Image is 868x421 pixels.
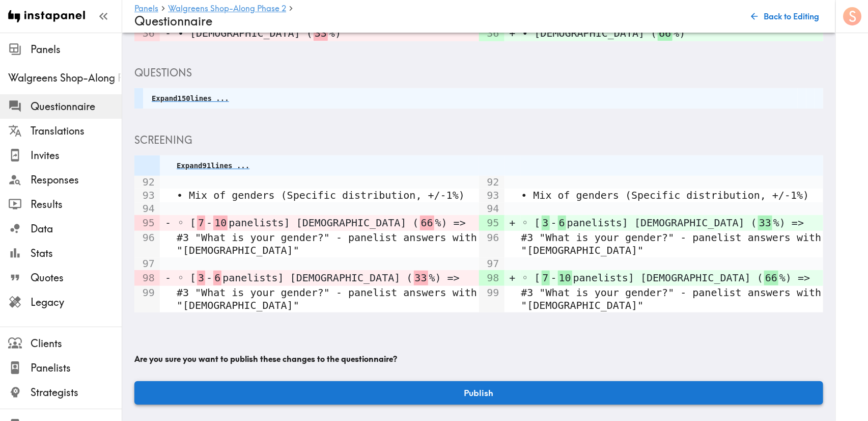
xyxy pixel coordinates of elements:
span: %) [328,26,342,41]
span: Invites [31,148,122,163]
pre: 96 [139,231,155,244]
span: • [DEMOGRAPHIC_DATA] ( [521,26,658,41]
pre: + [510,27,516,40]
span: - [550,271,558,285]
h5: Screening [134,133,823,147]
span: Stats [31,246,122,260]
span: - [205,271,213,285]
pre: • Mix of genders (Specific distribution, +/-1%) [521,189,823,202]
button: Back to Editing [747,6,823,27]
pre: 94 [484,202,499,215]
b: Are you sure you want to publish these changes to the questionnaire? [134,354,397,364]
pre: 92 [139,176,155,189]
a: Walgreens Shop-Along Phase 2 [168,4,286,14]
span: 33 [758,216,772,230]
span: %) => [772,216,805,230]
span: Strategists [31,385,122,400]
pre: 94 [139,202,155,215]
pre: - [165,272,171,284]
span: Legacy [31,295,122,309]
span: 33 [314,26,328,41]
span: ◦ [ [521,271,542,285]
span: 66 [658,26,672,41]
span: - [550,216,558,230]
pre: 98 [484,272,499,284]
pre: 92 [484,176,499,189]
span: Translations [31,124,122,138]
pre: 93 [484,189,499,202]
span: panelists] [DEMOGRAPHIC_DATA] ( [228,216,419,230]
pre: 95 [139,217,155,229]
span: 7 [197,216,205,230]
pre: Expand 150 lines ... [152,94,229,102]
pre: #3 "What is your gender?" - panelist answers with "[DEMOGRAPHIC_DATA]" [177,286,478,312]
span: %) => [428,271,461,285]
pre: + [510,272,516,284]
span: 7 [542,271,550,285]
pre: #3 "What is your gender?" - panelist answers with "[DEMOGRAPHIC_DATA]" [521,286,823,312]
span: 66 [420,216,434,230]
span: 33 [414,271,428,285]
pre: 36 [484,27,499,40]
span: 10 [213,216,228,230]
span: Panels [31,42,122,57]
span: Responses [31,173,122,187]
pre: 36 [139,27,155,40]
span: %) => [434,216,467,230]
span: - [205,216,213,230]
span: S [849,8,857,25]
pre: Expand 91 lines ... [177,162,249,170]
span: 10 [558,271,572,285]
span: Quotes [31,271,122,285]
pre: + [510,217,516,229]
span: panelists] [DEMOGRAPHIC_DATA] ( [221,271,413,285]
pre: - [165,217,171,229]
h5: Questions [134,66,823,80]
pre: 93 [139,189,155,202]
h4: Questionnaire [134,14,739,29]
span: • [DEMOGRAPHIC_DATA] ( [177,26,314,41]
span: %) => [778,271,811,285]
pre: - [165,27,171,40]
button: S [842,6,862,27]
span: Questionnaire [31,99,122,114]
a: Panels [134,4,158,14]
span: Walgreens Shop-Along Phase 2 [8,71,122,85]
span: 6 [558,216,566,230]
pre: 97 [484,257,499,270]
span: 66 [764,271,778,285]
pre: 95 [484,217,499,229]
span: Panelists [31,361,122,375]
pre: 98 [139,272,155,284]
span: %) [673,26,687,41]
span: panelists] [DEMOGRAPHIC_DATA] ( [572,271,764,285]
pre: #3 "What is your gender?" - panelist answers with "[DEMOGRAPHIC_DATA]" [177,231,478,257]
span: 3 [542,216,550,230]
pre: • Mix of genders (Specific distribution, +/-1%) [177,189,478,202]
span: 3 [197,271,205,285]
span: Results [31,197,122,212]
span: ◦ [ [521,216,542,230]
pre: 97 [139,257,155,270]
span: panelists] [DEMOGRAPHIC_DATA] ( [566,216,758,230]
span: Clients [31,336,122,351]
span: 6 [213,271,221,285]
span: Data [31,222,122,236]
pre: 99 [139,286,155,299]
pre: 96 [484,231,499,244]
pre: #3 "What is your gender?" - panelist answers with "[DEMOGRAPHIC_DATA]" [521,231,823,257]
span: ◦ [ [177,271,197,285]
button: Publish [134,381,823,405]
span: ◦ [ [177,216,197,230]
pre: 99 [484,286,499,299]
